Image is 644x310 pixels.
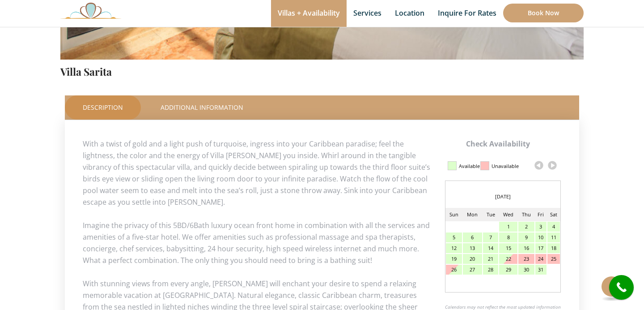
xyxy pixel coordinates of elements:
[60,65,112,78] a: Villa Sarita
[518,254,534,264] div: 23
[535,254,546,264] div: 24
[535,243,546,253] div: 17
[499,208,518,221] td: Wed
[535,265,546,275] div: 31
[459,159,480,174] div: Available
[483,254,498,264] div: 21
[462,208,483,221] td: Mon
[547,254,560,264] div: 25
[535,222,546,232] div: 3
[445,190,560,203] div: [DATE]
[83,138,561,208] p: With a twist of gold and a light push of turquoise, ingress into your Caribbean paradise; feel th...
[483,243,498,253] div: 14
[518,208,535,221] td: Thu
[499,222,517,232] div: 1
[611,277,631,297] i: call
[499,232,517,242] div: 8
[535,232,546,242] div: 10
[491,159,519,174] div: Unavailable
[547,208,560,221] td: Sat
[446,265,462,275] div: 26
[609,275,634,300] a: call
[499,254,517,264] div: 22
[547,222,560,232] div: 4
[446,232,462,242] div: 5
[463,265,482,275] div: 27
[547,243,560,253] div: 18
[483,265,498,275] div: 28
[535,208,547,221] td: Fri
[499,265,517,275] div: 29
[503,4,584,22] a: Book Now
[83,220,561,266] p: Imagine the privacy of this 5BD/6Bath luxury ocean front home in combination with all the service...
[65,95,141,120] a: Description
[518,232,534,242] div: 9
[518,265,534,275] div: 30
[499,243,517,253] div: 15
[143,95,261,120] a: Additional Information
[483,208,499,221] td: Tue
[518,222,534,232] div: 2
[463,254,482,264] div: 20
[518,243,534,253] div: 16
[446,243,462,253] div: 12
[60,2,121,19] img: Awesome Logo
[463,243,482,253] div: 13
[445,208,462,221] td: Sun
[483,232,498,242] div: 7
[547,232,560,242] div: 11
[463,232,482,242] div: 6
[446,254,462,264] div: 19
